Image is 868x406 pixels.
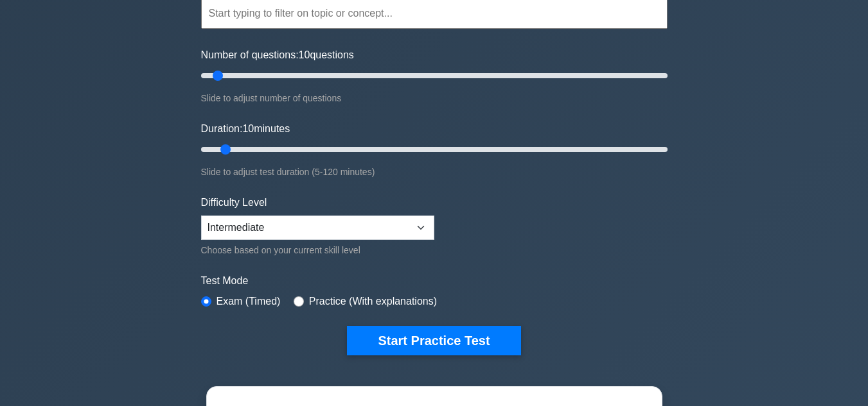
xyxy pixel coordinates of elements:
div: Choose based on your current skill level [201,242,434,258]
div: Slide to adjust number of questions [201,90,668,106]
label: Duration: minutes [201,121,290,137]
span: 10 [299,49,310,60]
label: Test Mode [201,273,668,289]
label: Difficulty Level [201,195,267,210]
button: Start Practice Test [347,326,520,355]
div: Slide to adjust test duration (5-120 minutes) [201,164,668,180]
label: Number of questions: questions [201,47,354,63]
span: 10 [242,123,254,134]
label: Practice (With explanations) [309,294,437,309]
label: Exam (Timed) [217,294,281,309]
